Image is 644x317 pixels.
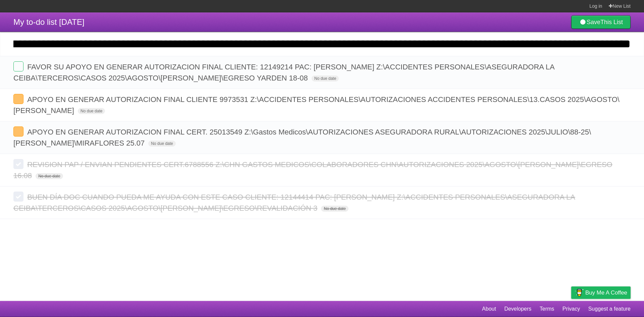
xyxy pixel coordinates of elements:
[13,63,554,82] span: FAVOR SU APOYO EN GENERAR AUTORIZACION FINAL CLIENTE: 12149214 PAC: [PERSON_NAME] Z:\ACCIDENTES P...
[13,126,23,137] label: Done
[321,206,348,212] span: No due date
[585,287,627,299] span: Buy me a coffee
[540,303,554,315] a: Terms
[148,141,175,147] span: No due date
[504,303,531,315] a: Developers
[312,75,339,82] span: No due date
[13,160,612,180] span: REVISION PAP / ENVIAN PENDIENTES CERT.6788556 Z:\CHN GASTOS MEDICOS\COLABORADORES CHN\AUTORIZACIO...
[13,159,23,169] label: Done
[13,193,575,212] span: BUEN DÍA DOC CUANDO PUEDA ME AYUDA CON ESTE CASO CLIENTE: 12144414 PAC: [PERSON_NAME] Z:\ACCIDENT...
[562,303,580,315] a: Privacy
[571,286,631,299] a: Buy me a coffee
[13,128,591,147] span: APOYO EN GENERAR AUTORIZACION FINAL CERT. 25013549 Z:\Gastos Medicos\AUTORIZACIONES ASEGURADORA R...
[575,287,584,298] img: Buy me a coffee
[36,173,63,179] span: No due date
[588,303,631,315] a: Suggest a feature
[13,17,85,27] span: My to-do list [DATE]
[13,94,23,104] label: Done
[13,95,620,115] span: APOYO EN GENERAR AUTORIZACION FINAL CLIENTE 9973531 Z:\ACCIDENTES PERSONALES\AUTORIZACIONES ACCID...
[13,61,23,71] label: Done
[600,19,623,25] b: This List
[482,303,496,315] a: About
[13,192,23,202] label: Done
[571,15,631,29] a: SaveThis List
[78,108,105,114] span: No due date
